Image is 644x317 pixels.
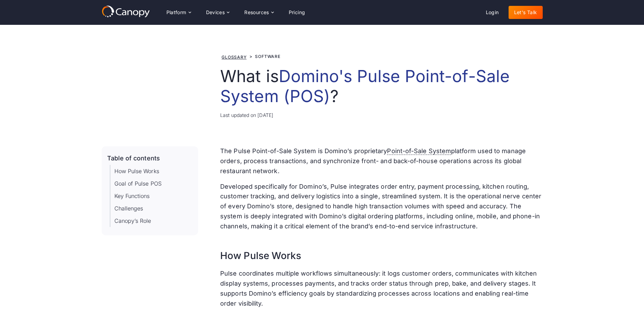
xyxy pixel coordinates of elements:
[220,237,542,264] h2: How Pulse Works
[222,55,246,60] a: Glossary
[220,66,542,106] h1: What is ?
[114,217,151,225] a: Canopy’s Role
[480,6,504,19] a: Login
[244,10,269,15] div: Resources
[166,10,186,15] div: Platform
[161,6,196,19] div: Platform
[220,66,510,106] em: Domino's Pulse Point-of-Sale System (POS)
[220,269,542,308] p: Pulse coordinates multiple workflows simultaneously: it logs customer orders, communicates with k...
[239,6,279,19] div: Resources
[249,53,253,60] div: >
[206,10,225,15] div: Devices
[107,155,160,162] div: Table of contents
[114,167,159,175] a: How Pulse Works
[201,6,235,19] div: Devices
[114,204,143,212] a: Challenges
[220,111,542,119] div: Last updated on [DATE]
[114,179,162,188] a: Goal of Pulse POS
[220,182,542,231] p: Developed specifically for Domino’s, Pulse integrates order entry, payment processing, kitchen ro...
[220,146,542,176] p: The Pulse Point-of-Sale System is Domino’s proprietary platform used to manage orders, process tr...
[509,6,543,19] a: Let's Talk
[255,53,280,60] div: Software
[387,147,451,155] span: Point-of-Sale System
[114,192,150,200] a: Key Functions
[283,6,311,19] a: Pricing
